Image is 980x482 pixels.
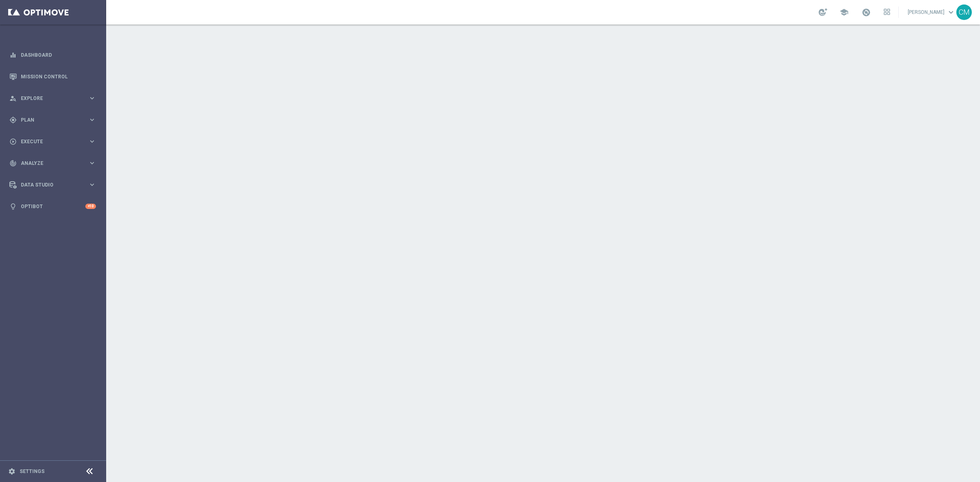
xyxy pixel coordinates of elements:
[9,44,96,66] div: Dashboard
[20,469,45,474] a: Settings
[88,94,96,102] i: keyboard_arrow_right
[21,139,88,144] span: Execute
[9,117,96,123] button: gps_fixed Plan keyboard_arrow_right
[88,181,96,189] i: keyboard_arrow_right
[88,138,96,145] i: keyboard_arrow_right
[9,95,96,102] button: person_search Explore keyboard_arrow_right
[9,51,17,59] i: equalizer
[9,160,88,167] div: Analyze
[947,8,955,17] span: keyboard_arrow_down
[9,116,88,124] div: Plan
[9,182,96,188] button: Data Studio keyboard_arrow_right
[9,195,96,217] div: Optibot
[840,8,849,17] span: school
[9,138,96,145] button: play_circle_outline Execute keyboard_arrow_right
[9,95,17,102] i: person_search
[21,182,88,187] span: Data Studio
[9,160,96,167] button: track_changes Analyze keyboard_arrow_right
[9,160,17,167] i: track_changes
[21,44,96,66] a: Dashboard
[9,66,96,87] div: Mission Control
[88,159,96,167] i: keyboard_arrow_right
[21,96,88,101] span: Explore
[88,116,96,124] i: keyboard_arrow_right
[8,468,16,475] i: settings
[21,118,88,122] span: Plan
[9,52,96,58] button: equalizer Dashboard
[9,203,96,210] button: lightbulb Optibot +10
[9,181,88,189] div: Data Studio
[21,66,96,87] a: Mission Control
[21,195,85,217] a: Optibot
[956,4,972,20] div: CM
[9,95,88,102] div: Explore
[9,116,17,124] i: gps_fixed
[21,161,88,166] span: Analyze
[907,6,956,18] a: [PERSON_NAME]keyboard_arrow_down
[9,73,96,80] button: Mission Control
[9,138,88,145] div: Execute
[85,204,96,209] div: +10
[9,138,17,145] i: play_circle_outline
[9,203,17,210] i: lightbulb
